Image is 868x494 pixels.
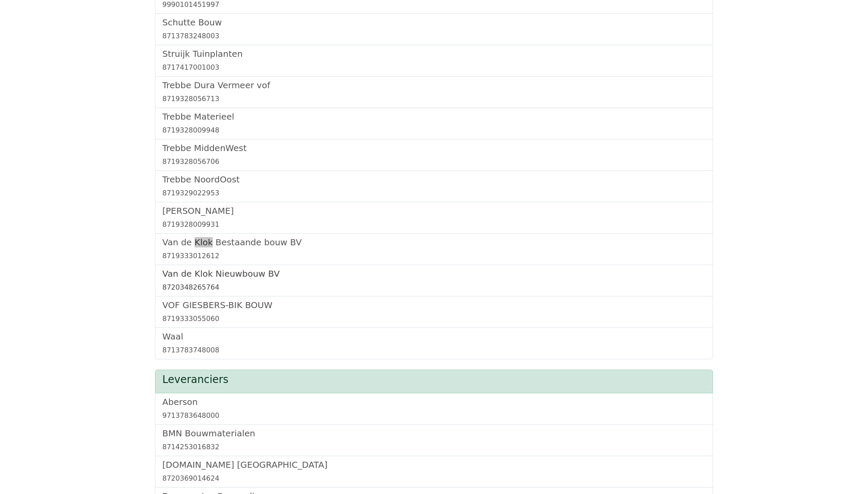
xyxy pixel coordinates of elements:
[162,411,706,421] div: 9713783648000
[162,174,706,198] a: Trebbe NoordOost8719329022953
[162,80,706,90] h5: Trebbe Dura Vermeer vof
[162,125,706,136] div: 8719328009948
[162,206,706,230] a: [PERSON_NAME]8719328009931
[162,473,706,484] div: 8720369014624
[162,345,706,355] div: 8713783748008
[162,174,706,185] h5: Trebbe NoordOost
[162,397,706,421] a: Aberson9713783648000
[162,237,706,261] a: Van de Klok Bestaande bouw BV8719333012612
[162,111,706,136] a: Trebbe Materieel8719328009948
[162,428,706,452] a: BMN Bouwmaterialen8714253016832
[162,460,706,470] h5: [DOMAIN_NAME] [GEOGRAPHIC_DATA]
[162,206,706,216] h5: [PERSON_NAME]
[162,17,706,41] a: Schutte Bouw8713783248003
[162,143,706,167] a: Trebbe MiddenWest8719328056706
[162,269,706,293] a: Van de Klok Nieuwbouw BV8720348265764
[162,331,706,342] h5: Waal
[162,397,706,407] h5: Aberson
[162,111,706,122] h5: Trebbe Materieel
[162,428,706,438] h5: BMN Bouwmaterialen
[162,460,706,484] a: [DOMAIN_NAME] [GEOGRAPHIC_DATA]8720369014624
[162,143,706,153] h5: Trebbe MiddenWest
[162,49,706,73] a: Struijk Tuinplanten8717417001003
[162,331,706,355] a: Waal8713783748008
[162,62,706,73] div: 8717417001003
[162,269,706,279] h5: Van de Klok Nieuwbouw BV
[162,442,706,452] div: 8714253016832
[162,251,706,261] div: 8719333012612
[162,94,706,104] div: 8719328056713
[162,219,706,230] div: 8719328009931
[162,282,706,293] div: 8720348265764
[162,188,706,198] div: 8719329022953
[162,237,706,247] h5: Van de Klok Bestaande bouw BV
[162,300,706,310] h5: VOF GIESBERS-BIK BOUW
[162,157,706,167] div: 8719328056706
[162,80,706,104] a: Trebbe Dura Vermeer vof8719328056713
[162,49,706,59] h5: Struijk Tuinplanten
[162,374,706,386] h4: Leveranciers
[162,31,706,41] div: 8713783248003
[162,300,706,324] a: VOF GIESBERS-BIK BOUW8719333055060
[162,314,706,324] div: 8719333055060
[162,17,706,28] h5: Schutte Bouw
